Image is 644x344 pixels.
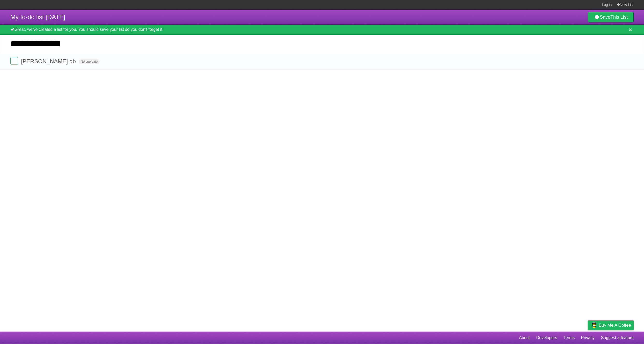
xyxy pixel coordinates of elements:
b: This List [610,15,628,20]
img: Buy me a coffee [590,321,597,329]
a: Suggest a feature [601,333,634,343]
span: [PERSON_NAME] db [21,58,77,64]
label: Done [10,57,18,65]
a: Developers [536,333,557,343]
span: No due date [79,59,100,64]
span: Buy me a coffee [599,321,631,330]
span: My to-do list [DATE] [10,13,65,20]
a: About [519,333,530,343]
a: Buy me a coffee [588,320,634,330]
a: SaveThis List [588,12,634,22]
a: Terms [563,333,575,343]
a: Privacy [581,333,595,343]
